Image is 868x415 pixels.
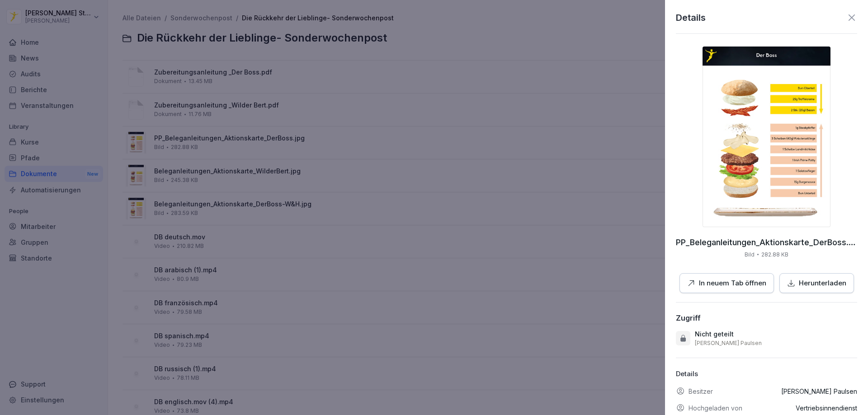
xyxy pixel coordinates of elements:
[689,387,713,396] p: Besitzer
[779,273,854,294] button: Herunterladen
[761,251,788,259] p: 282.88 KB
[781,387,857,396] p: [PERSON_NAME] Paulsen
[676,369,857,379] p: Details
[796,403,857,413] p: Vertriebsinnendienst
[799,278,846,289] p: Herunterladen
[676,313,701,322] div: Zugriff
[695,330,734,339] p: Nicht geteilt
[699,278,766,289] p: In neuem Tab öffnen
[676,238,857,247] p: PP_Beleganleitungen_Aktionskarte_DerBoss.jpg
[745,251,755,259] p: Bild
[676,11,706,24] p: Details
[703,47,830,227] img: thumbnail
[695,340,762,347] p: [PERSON_NAME] Paulsen
[689,403,742,413] p: Hochgeladen von
[679,273,774,294] button: In neuem Tab öffnen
